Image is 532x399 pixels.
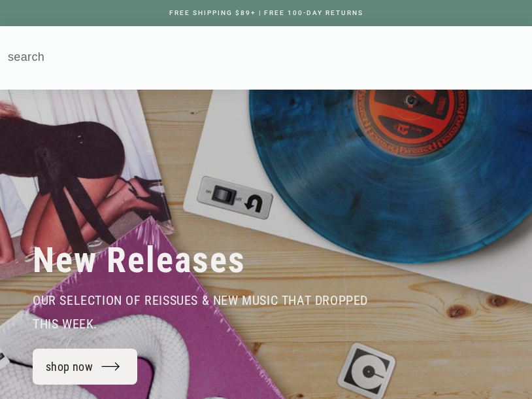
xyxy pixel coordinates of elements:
[33,349,137,385] a: shop now
[33,239,246,282] h2: New Releases
[1,41,495,74] input: search
[156,9,376,16] a: FREE SHIPPING $89+ | FREE 100-DAY RETURNS
[33,292,368,332] span: our selection of reissues & new music that dropped this week.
